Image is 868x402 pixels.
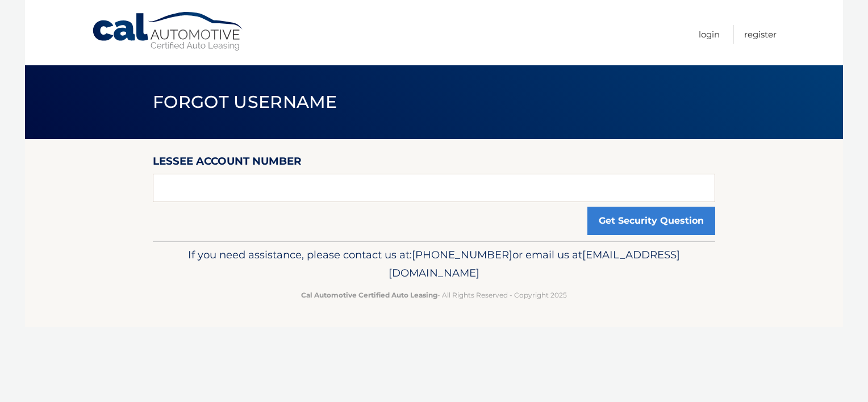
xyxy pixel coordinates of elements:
a: Login [699,25,720,44]
span: [PHONE_NUMBER] [412,248,512,261]
span: [EMAIL_ADDRESS][DOMAIN_NAME] [389,248,680,279]
a: Register [744,25,777,44]
a: Cal Automotive [91,11,245,52]
label: Lessee Account Number [153,153,302,174]
strong: Cal Automotive Certified Auto Leasing [301,291,437,299]
span: Forgot Username [153,91,337,112]
button: Get Security Question [587,207,715,235]
p: - All Rights Reserved - Copyright 2025 [160,289,708,301]
p: If you need assistance, please contact us at: or email us at [160,246,708,282]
